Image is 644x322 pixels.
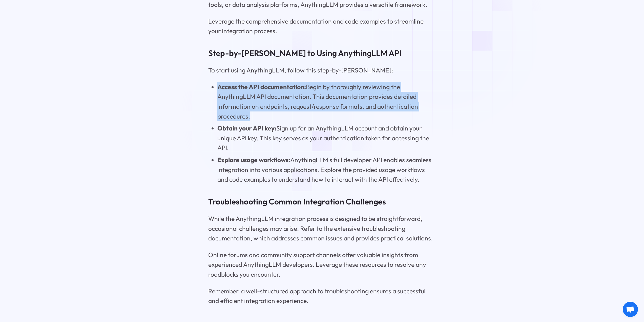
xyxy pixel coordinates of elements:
strong: Access the API documentation: [217,83,306,91]
strong: Explore usage workflows: [217,156,290,164]
li: Begin by thoroughly reviewing the AnythingLLM API documentation. This documentation provides deta... [217,82,436,121]
p: While the AnythingLLM integration process is designed to be straightforward, occasional challenge... [208,214,436,243]
h3: Troubleshooting Common Integration Challenges [208,196,436,207]
li: Sign up for an AnythingLLM account and obtain your unique API key. This key serves as your authen... [217,123,436,153]
p: Remember, a well-structured approach to troubleshooting ensures a successful and efficient integr... [208,286,436,306]
p: Leverage the comprehensive documentation and code examples to streamline your integration process. [208,16,436,36]
p: To start using AnythingLLM, follow this step-by-[PERSON_NAME]: [208,65,436,75]
p: Online forums and community support channels offer valuable insights from experienced AnythingLLM... [208,250,436,279]
h3: Step-by-[PERSON_NAME] to Using AnythingLLM API [208,47,436,59]
li: AnythingLLM's full developer API enables seamless integration into various applications. Explore ... [217,155,436,184]
strong: Obtain your API key: [217,124,276,132]
div: Chat öffnen [623,302,638,317]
